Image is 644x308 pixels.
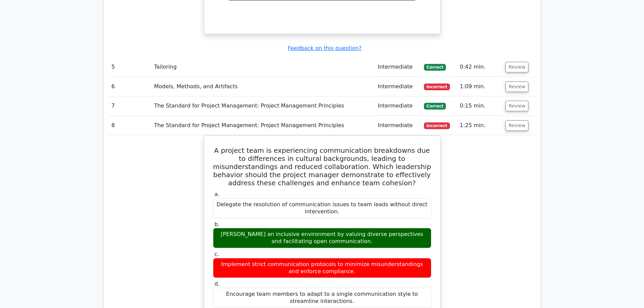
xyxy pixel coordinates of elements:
[457,57,503,77] td: 0:42 min.
[424,103,446,110] span: Correct
[151,116,375,135] td: The Standard for Project Management: Project Management Principles
[505,120,528,131] button: Review
[109,57,151,77] td: 5
[424,64,446,71] span: Correct
[375,96,421,116] td: Intermediate
[109,96,151,116] td: 7
[109,77,151,96] td: 6
[505,81,528,92] button: Review
[457,96,503,116] td: 0:15 min.
[375,57,421,77] td: Intermediate
[424,122,450,129] span: Incorrect
[457,116,503,135] td: 1:25 min.
[288,45,361,51] a: Feedback on this question?
[109,116,151,135] td: 8
[375,116,421,135] td: Intermediate
[215,191,220,197] span: a.
[215,251,219,257] span: c.
[151,57,375,77] td: Tailoring
[212,146,432,187] h5: A project team is experiencing communication breakdowns due to differences in cultural background...
[213,258,431,278] div: Implement strict communication protocols to minimize misunderstandings and enforce compliance.
[213,198,431,218] div: Delegate the resolution of communication issues to team leads without direct intervention.
[151,96,375,116] td: The Standard for Project Management: Project Management Principles
[151,77,375,96] td: Models, Methods, and Artifacts
[375,77,421,96] td: Intermediate
[505,101,528,111] button: Review
[215,221,220,228] span: b.
[424,84,450,90] span: Incorrect
[213,288,431,308] div: Encourage team members to adapt to a single communication style to streamline interactions.
[505,62,528,72] button: Review
[213,228,431,248] div: [PERSON_NAME] an inclusive environment by valuing diverse perspectives and facilitating open comm...
[457,77,503,96] td: 1:09 min.
[215,281,220,287] span: d.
